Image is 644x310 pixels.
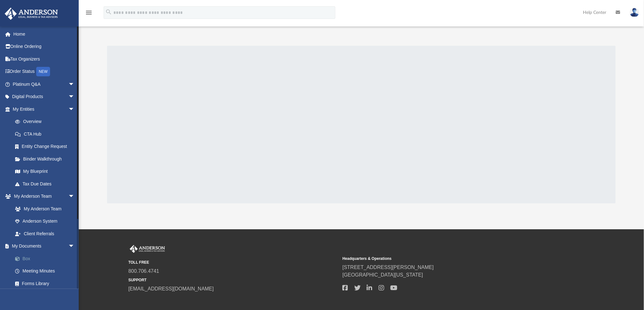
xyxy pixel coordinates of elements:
img: Anderson Advisors Platinum Portal [3,8,60,20]
span: arrow_drop_down [68,103,81,116]
img: Anderson Advisors Platinum Portal [128,245,166,253]
span: arrow_drop_down [68,240,81,253]
span: arrow_drop_down [68,78,81,91]
small: Headquarters & Operations [343,256,552,261]
a: My Entitiesarrow_drop_down [4,103,84,115]
a: Tax Due Dates [9,178,84,190]
a: [EMAIL_ADDRESS][DOMAIN_NAME] [128,286,214,291]
a: Meeting Minutes [9,265,84,278]
a: Client Referrals [9,227,81,240]
a: Home [4,28,84,40]
span: arrow_drop_down [68,91,81,103]
a: [STREET_ADDRESS][PERSON_NAME] [343,265,434,270]
a: Binder Walkthrough [9,153,84,165]
div: NEW [36,67,50,76]
a: Forms Library [9,277,81,290]
a: Platinum Q&Aarrow_drop_down [4,78,84,91]
a: Entity Change Request [9,140,84,153]
img: User Pic [630,8,639,17]
a: Tax Organizers [4,53,84,65]
a: menu [85,12,93,16]
a: [GEOGRAPHIC_DATA][US_STATE] [343,272,423,278]
i: menu [85,9,93,16]
a: Overview [9,115,84,128]
a: 800.706.4741 [128,268,159,274]
a: My Anderson Teamarrow_drop_down [4,190,81,203]
a: Order StatusNEW [4,65,84,78]
i: search [105,9,112,15]
a: Box [9,252,84,265]
small: TOLL FREE [128,260,338,265]
a: Digital Productsarrow_drop_down [4,91,84,103]
a: Anderson System [9,215,81,228]
a: My Anderson Team [9,202,78,215]
a: My Blueprint [9,165,81,178]
span: arrow_drop_down [68,190,81,203]
a: My Documentsarrow_drop_down [4,240,84,253]
small: SUPPORT [128,277,338,283]
a: Online Ordering [4,40,84,53]
a: CTA Hub [9,128,84,140]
